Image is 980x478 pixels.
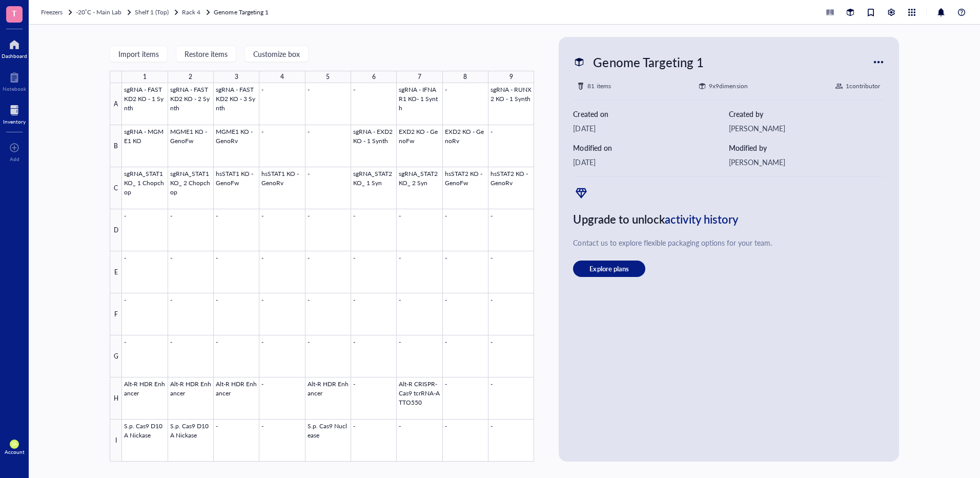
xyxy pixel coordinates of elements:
[509,71,513,83] div: 9
[189,71,192,83] div: 2
[244,46,309,62] button: Customize box
[176,46,236,62] button: Restore items
[573,142,729,153] div: Modified on
[573,261,884,277] a: Explore plans
[235,71,238,83] div: 3
[729,156,885,168] div: [PERSON_NAME]
[110,83,122,125] div: A
[589,264,628,273] span: Explore plans
[5,449,25,455] div: Account
[3,102,26,125] a: Inventory
[110,251,122,293] div: E
[135,7,212,17] a: Shelf 1 (Top)Rack 4
[3,86,26,92] div: Notebook
[3,69,26,92] a: Notebook
[214,7,270,17] a: Genome Targeting 1
[573,156,729,168] div: [DATE]
[118,50,159,58] span: Import items
[110,420,122,462] div: I
[110,293,122,335] div: F
[12,7,17,19] span: T
[573,237,884,248] div: Contact us to explore flexible packaging options for your team.
[2,53,27,59] div: Dashboard
[418,71,421,83] div: 7
[729,123,885,134] div: [PERSON_NAME]
[110,377,122,420] div: H
[280,71,284,83] div: 4
[729,108,885,120] div: Created by
[463,71,467,83] div: 8
[253,50,300,58] span: Customize box
[135,8,169,16] span: Shelf 1 (Top)
[110,167,122,209] div: C
[41,7,74,17] a: Freezers
[143,71,147,83] div: 1
[110,335,122,377] div: G
[182,8,200,16] span: Rack 4
[729,142,885,153] div: Modified by
[3,118,26,125] div: Inventory
[110,46,168,62] button: Import items
[110,125,122,167] div: B
[12,442,17,447] span: SA
[372,71,376,83] div: 6
[110,209,122,251] div: D
[573,209,884,229] div: Upgrade to unlock
[573,261,645,277] button: Explore plans
[665,211,738,227] span: activity history
[573,123,729,134] div: [DATE]
[326,71,330,83] div: 5
[76,8,121,16] span: -20˚C - Main Lab
[587,81,610,91] div: 81 items
[185,50,228,58] span: Restore items
[846,81,880,91] div: 1 contributor
[10,156,19,162] div: Add
[709,81,747,91] div: 9 x 9 dimension
[41,8,63,16] span: Freezers
[573,108,729,120] div: Created on
[2,36,27,59] a: Dashboard
[76,7,133,17] a: -20˚C - Main Lab
[588,51,708,73] div: Genome Targeting 1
